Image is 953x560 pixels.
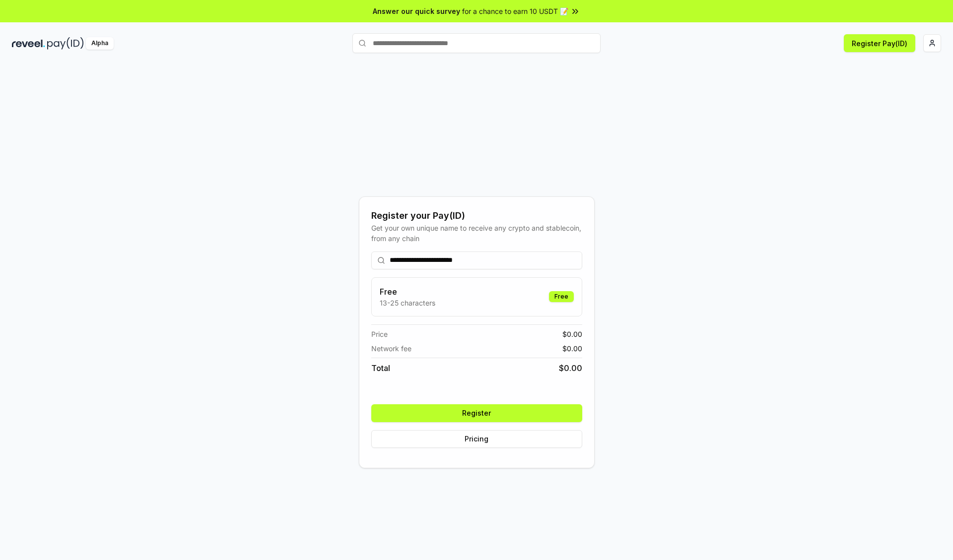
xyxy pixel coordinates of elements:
[380,298,435,308] p: 13-25 characters
[371,362,390,374] span: Total
[380,286,435,298] h3: Free
[462,6,568,16] span: for a chance to earn 10 USDT 📝
[373,6,460,16] span: Answer our quick survey
[371,430,582,448] button: Pricing
[12,37,45,50] img: reveel_dark
[371,343,411,354] span: Network fee
[559,362,582,374] span: $ 0.00
[86,37,114,50] div: Alpha
[371,209,582,223] div: Register your Pay(ID)
[562,329,582,339] span: $ 0.00
[844,34,915,52] button: Register Pay(ID)
[371,329,388,339] span: Price
[562,343,582,354] span: $ 0.00
[47,37,84,50] img: pay_id
[371,223,582,244] div: Get your own unique name to receive any crypto and stablecoin, from any chain
[371,404,582,422] button: Register
[549,291,574,302] div: Free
